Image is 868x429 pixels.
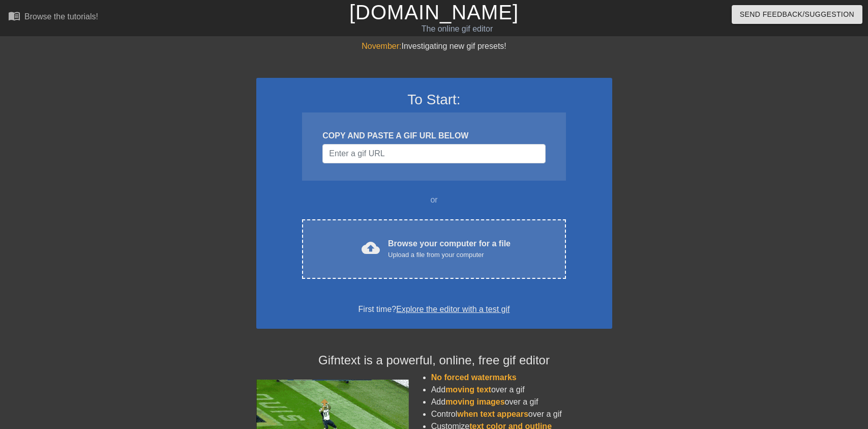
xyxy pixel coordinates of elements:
[322,144,545,163] input: Username
[256,353,612,368] h4: Gifntext is a powerful, online, free gif editor
[8,10,20,22] span: menu_book
[431,373,517,382] span: No forced watermarks
[431,384,612,396] li: Add over a gif
[283,194,586,206] div: or
[396,305,510,313] a: Explore the editor with a test gif
[445,397,504,406] span: moving images
[388,250,511,260] div: Upload a file from your computer
[24,12,98,21] div: Browse the tutorials!
[431,396,612,408] li: Add over a gif
[431,408,612,420] li: Control over a gif
[362,42,401,50] span: November:
[256,40,612,52] div: Investigating new gif presets!
[294,23,620,35] div: The online gif editor
[270,303,599,316] div: First time?
[8,10,98,25] a: Browse the tutorials!
[388,238,511,260] div: Browse your computer for a file
[270,91,599,108] h3: To Start:
[740,8,854,21] span: Send Feedback/Suggestion
[732,5,862,24] button: Send Feedback/Suggestion
[457,410,528,418] span: when text appears
[445,385,491,394] span: moving text
[362,239,380,257] span: cloud_upload
[322,130,545,142] div: COPY AND PASTE A GIF URL BELOW
[349,1,519,23] a: [DOMAIN_NAME]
